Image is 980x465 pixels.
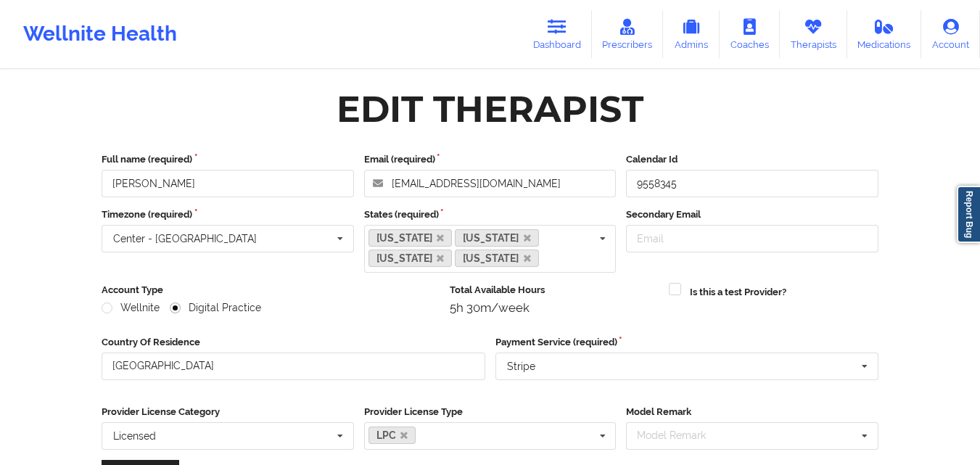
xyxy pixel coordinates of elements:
[102,405,354,419] label: Provider License Category
[450,300,659,315] div: 5h 30m/week
[364,152,617,167] label: Email (required)
[455,229,539,247] a: [US_STATE]
[690,285,786,300] label: Is this a test Provider?
[102,207,354,222] label: Timezone (required)
[847,10,922,58] a: Medications
[113,431,156,441] div: Licensed
[495,335,879,350] label: Payment Service (required)
[720,10,780,58] a: Coaches
[102,152,354,167] label: Full name (required)
[368,250,453,267] a: [US_STATE]
[102,302,160,314] label: Wellnite
[170,302,261,314] label: Digital Practice
[507,361,535,371] div: Stripe
[626,170,878,197] input: Calendar Id
[364,170,617,197] input: Email address
[102,335,485,350] label: Country Of Residence
[337,86,643,132] div: Edit Therapist
[626,152,878,167] label: Calendar Id
[364,405,617,419] label: Provider License Type
[368,427,416,444] a: LPC
[102,283,440,297] label: Account Type
[364,207,617,222] label: States (required)
[113,234,257,244] div: Center - [GEOGRAPHIC_DATA]
[921,10,980,58] a: Account
[957,186,980,243] a: Report Bug
[626,225,878,252] input: Email
[626,405,878,419] label: Model Remark
[780,10,847,58] a: Therapists
[633,427,727,444] div: Model Remark
[626,207,878,222] label: Secondary Email
[455,250,539,267] a: [US_STATE]
[592,10,664,58] a: Prescribers
[102,170,354,197] input: Full name
[663,10,720,58] a: Admins
[368,229,453,247] a: [US_STATE]
[522,10,592,58] a: Dashboard
[450,283,659,297] label: Total Available Hours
